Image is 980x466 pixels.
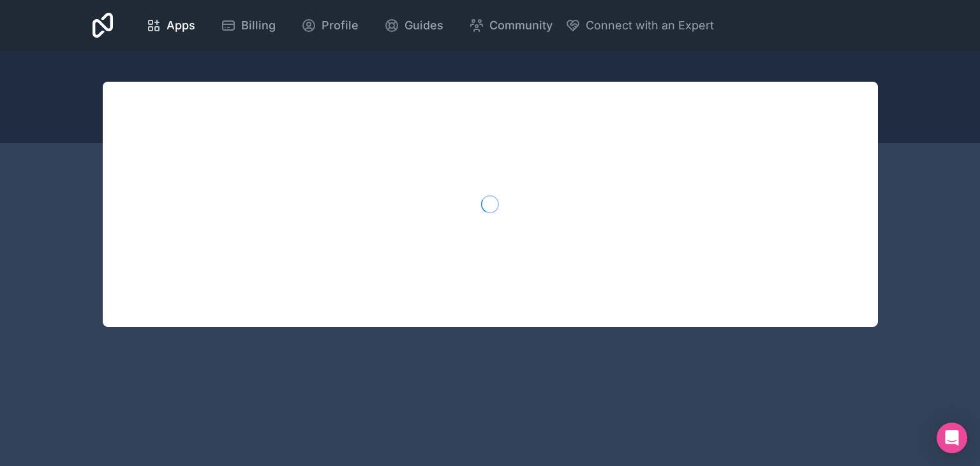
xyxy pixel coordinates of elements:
span: Billing [241,17,276,34]
a: Profile [291,11,369,40]
div: Open Intercom Messenger [937,423,967,453]
span: Guides [405,17,443,34]
a: Community [459,11,563,40]
span: Connect with an Expert [586,17,714,34]
button: Connect with an Expert [565,17,714,34]
span: Apps [167,17,195,34]
span: Community [489,17,553,34]
a: Apps [136,11,205,40]
a: Billing [211,11,286,40]
span: Profile [322,17,359,34]
a: Guides [374,11,454,40]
